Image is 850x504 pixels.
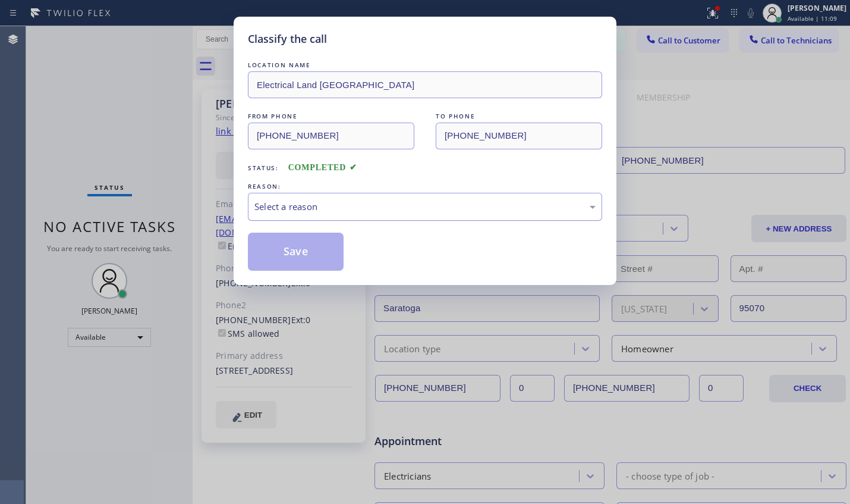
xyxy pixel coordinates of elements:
[436,110,602,123] div: TO PHONE
[248,180,602,193] div: REASON:
[288,163,357,172] span: COMPLETED
[248,59,602,71] div: LOCATION NAME
[248,31,327,47] h5: Classify the call
[436,123,602,149] input: To phone
[248,110,414,123] div: FROM PHONE
[254,200,596,214] div: Select a reason
[248,233,344,271] button: Save
[248,164,279,172] span: Status:
[248,123,414,149] input: From phone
